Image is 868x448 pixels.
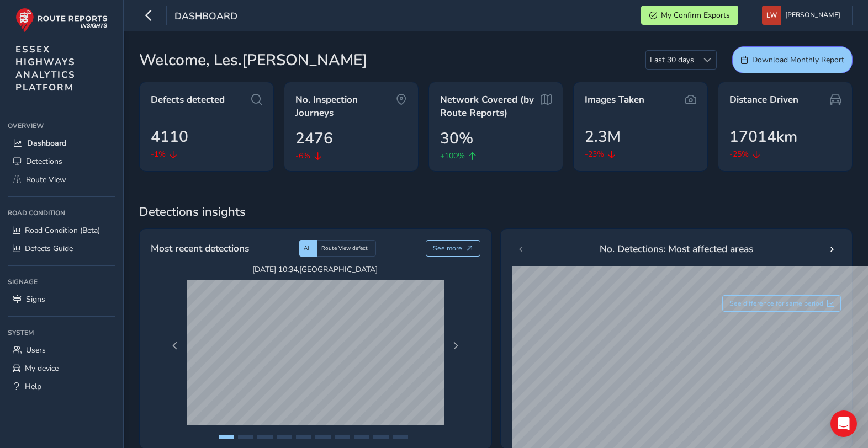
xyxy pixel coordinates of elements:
[646,51,698,69] span: Last 30 days
[8,221,115,239] a: Road Condition (Beta)
[321,244,368,252] span: Route View defect
[732,46,853,73] button: Download Monthly Report
[139,204,853,220] span: Detections insights
[440,150,465,162] span: +100%
[26,345,46,355] span: Users
[433,244,462,253] span: See more
[257,435,273,439] button: Page 3
[729,125,797,148] span: 17014km
[426,240,480,257] button: See more
[762,6,781,25] img: diamond-layout
[296,435,311,439] button: Page 5
[585,148,604,160] span: -23%
[8,152,115,170] a: Detections
[722,295,841,312] button: See difference for same period
[785,6,840,25] span: [PERSON_NAME]
[174,9,237,25] span: Dashboard
[187,264,444,275] span: [DATE] 10:34 , [GEOGRAPHIC_DATA]
[641,6,738,25] button: My Confirm Exports
[729,93,798,106] span: Distance Driven
[139,49,367,72] span: Welcome, Les.[PERSON_NAME]
[440,127,473,150] span: 30%
[354,435,369,439] button: Page 8
[585,93,644,106] span: Images Taken
[238,435,253,439] button: Page 2
[25,225,100,236] span: Road Condition (Beta)
[8,170,115,189] a: Route View
[304,244,309,252] span: AI
[27,138,66,148] span: Dashboard
[600,242,753,256] span: No. Detections: Most affected areas
[15,43,76,94] span: ESSEX HIGHWAYS ANALYTICS PLATFORM
[167,338,183,354] button: Previous Page
[8,134,115,152] a: Dashboard
[8,118,115,134] div: Overview
[729,299,823,308] span: See difference for same period
[295,150,310,162] span: -6%
[299,240,317,257] div: AI
[151,125,188,148] span: 4110
[8,274,115,290] div: Signage
[830,410,857,437] div: Open Intercom Messenger
[151,148,166,160] span: -1%
[752,55,844,65] span: Download Monthly Report
[151,241,249,255] span: Most recent detections
[8,341,115,359] a: Users
[8,239,115,258] a: Defects Guide
[373,435,389,439] button: Page 9
[8,324,115,341] div: System
[315,435,331,439] button: Page 6
[762,6,844,25] button: [PERSON_NAME]
[295,93,396,119] span: No. Inspection Journeys
[8,290,115,308] a: Signs
[25,381,41,392] span: Help
[8,359,115,377] a: My device
[661,10,730,20] span: My Confirm Exports
[335,435,350,439] button: Page 7
[440,93,541,119] span: Network Covered (by Route Reports)
[151,93,225,106] span: Defects detected
[729,148,749,160] span: -25%
[8,377,115,396] a: Help
[317,240,376,257] div: Route View defect
[25,363,59,374] span: My device
[15,8,108,33] img: rr logo
[585,125,621,148] span: 2.3M
[26,156,62,167] span: Detections
[26,174,66,185] span: Route View
[393,435,408,439] button: Page 10
[295,127,333,150] span: 2476
[219,435,234,439] button: Page 1
[26,294,45,305] span: Signs
[25,243,73,254] span: Defects Guide
[277,435,292,439] button: Page 4
[448,338,463,354] button: Next Page
[8,205,115,221] div: Road Condition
